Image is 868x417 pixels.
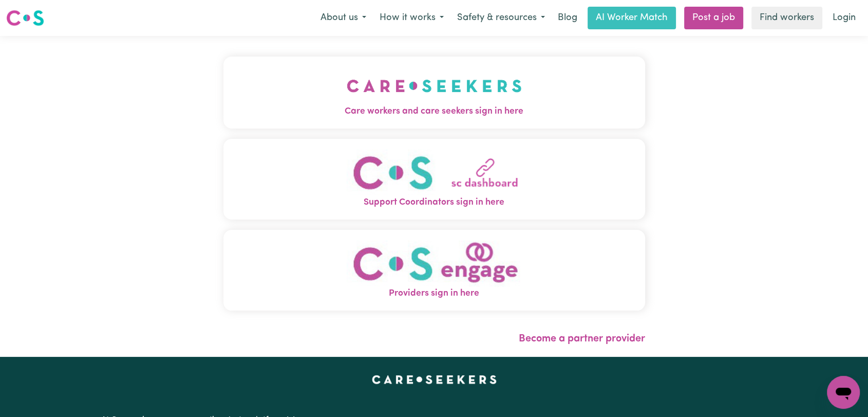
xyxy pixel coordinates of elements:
[314,7,373,29] button: About us
[223,230,645,311] button: Providers sign in here
[684,7,743,29] a: Post a job
[6,6,44,30] a: Careseekers logo
[223,57,645,129] button: Care workers and care seekers sign in here
[372,375,497,384] a: Careseekers home page
[223,139,645,220] button: Support Coordinators sign in here
[373,7,450,29] button: How it works
[223,105,645,118] span: Care workers and care seekers sign in here
[519,334,645,344] a: Become a partner provider
[223,287,645,300] span: Providers sign in here
[552,7,583,29] a: Blog
[450,7,552,29] button: Safety & resources
[588,7,676,29] a: AI Worker Match
[827,376,860,409] iframe: Button to launch messaging window
[751,7,822,29] a: Find workers
[223,196,645,209] span: Support Coordinators sign in here
[826,7,862,29] a: Login
[6,9,44,27] img: Careseekers logo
